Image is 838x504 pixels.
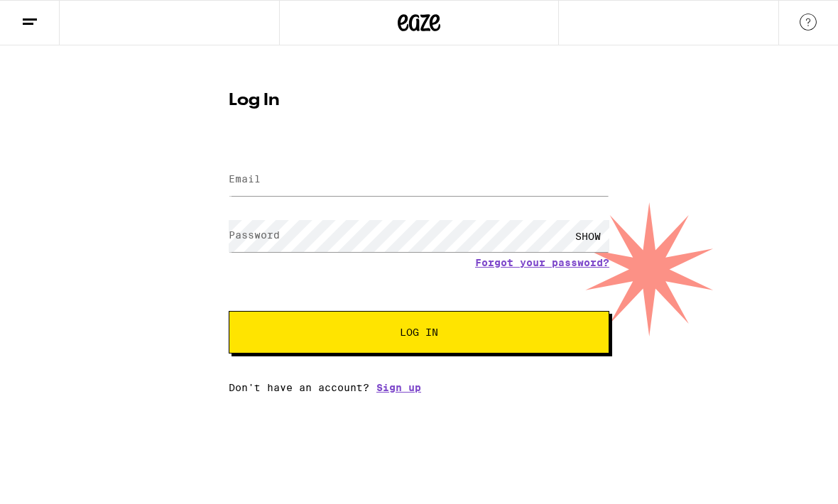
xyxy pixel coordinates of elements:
[229,382,609,393] div: Don't have an account?
[229,173,261,185] label: Email
[400,327,438,337] span: Log In
[229,311,609,354] button: Log In
[475,257,609,268] a: Forgot your password?
[229,92,609,109] h1: Log In
[229,229,280,241] label: Password
[229,164,609,196] input: Email
[567,220,609,252] div: SHOW
[376,382,421,393] a: Sign up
